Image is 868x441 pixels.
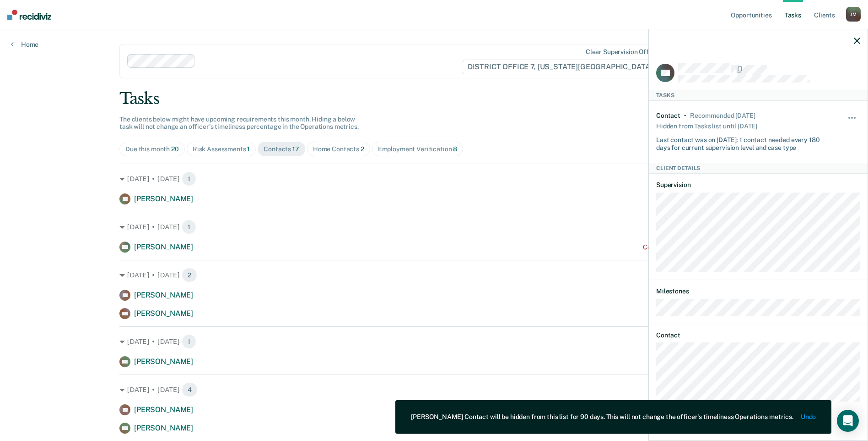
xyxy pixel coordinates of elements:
[119,382,749,397] div: [DATE] • [DATE]
[313,145,364,153] div: Home Contacts
[361,145,364,153] span: 2
[182,171,196,186] span: 1
[690,112,755,120] div: Recommended 2 days ago
[171,145,179,153] span: 20
[656,112,680,120] div: Contact
[247,145,250,153] span: 1
[119,334,749,349] div: [DATE] • [DATE]
[801,413,816,421] button: Undo
[462,60,665,74] span: DISTRICT OFFICE 7, [US_STATE][GEOGRAPHIC_DATA]
[119,268,749,282] div: [DATE] • [DATE]
[119,89,749,108] div: Tasks
[378,145,458,153] div: Employment Verification
[656,181,860,189] dt: Supervision
[264,145,299,153] div: Contacts
[7,10,51,20] img: Recidiviz
[134,243,193,251] span: [PERSON_NAME]
[182,382,198,397] span: 4
[134,405,193,414] span: [PERSON_NAME]
[586,48,663,56] div: Clear supervision officers
[649,163,868,174] div: Client Details
[837,410,859,432] div: Open Intercom Messenger
[182,268,197,282] span: 2
[119,116,359,131] span: The clients below might have upcoming requirements this month. Hiding a below task will not chang...
[193,145,250,153] div: Risk Assessments
[134,357,193,366] span: [PERSON_NAME]
[11,40,38,49] a: Home
[649,90,868,101] div: Tasks
[182,220,196,234] span: 1
[134,291,193,299] span: [PERSON_NAME]
[134,309,193,318] span: [PERSON_NAME]
[182,334,196,349] span: 1
[656,132,826,152] div: Last contact was on [DATE]; 1 contact needed every 180 days for current supervision level and cas...
[656,120,757,132] div: Hidden from Tasks list until [DATE]
[643,243,749,251] div: Contact recommended a month ago
[134,424,193,432] span: [PERSON_NAME]
[656,287,860,295] dt: Milestones
[656,331,860,339] dt: Contact
[292,145,299,153] span: 17
[125,145,179,153] div: Due this month
[453,145,457,153] span: 8
[119,220,749,234] div: [DATE] • [DATE]
[846,7,861,22] div: J M
[119,171,749,186] div: [DATE] • [DATE]
[684,112,686,120] div: •
[411,413,793,421] div: [PERSON_NAME] Contact will be hidden from this list for 90 days. This will not change the officer...
[134,194,193,203] span: [PERSON_NAME]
